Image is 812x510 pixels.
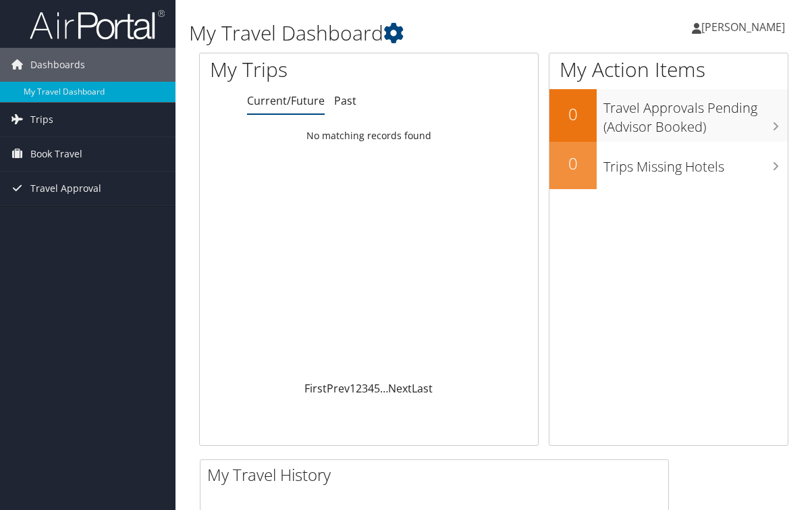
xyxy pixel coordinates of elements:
[603,151,788,176] h3: Trips Missing Hotels
[334,93,356,108] a: Past
[30,137,82,171] span: Book Travel
[549,103,597,126] h2: 0
[368,381,374,396] a: 4
[374,381,380,396] a: 5
[549,152,597,175] h2: 0
[30,9,165,41] img: airportal-logo.png
[210,55,387,84] h1: My Trips
[356,381,362,396] a: 2
[327,381,350,396] a: Prev
[701,20,785,34] span: [PERSON_NAME]
[380,381,388,396] span: …
[549,55,788,84] h1: My Action Items
[603,92,788,136] h3: Travel Approvals Pending (Advisor Booked)
[350,381,356,396] a: 1
[30,48,85,82] span: Dashboards
[207,463,668,486] h2: My Travel History
[30,172,101,205] span: Travel Approval
[189,19,595,47] h1: My Travel Dashboard
[200,124,538,148] td: No matching records found
[692,7,799,47] a: [PERSON_NAME]
[30,103,53,136] span: Trips
[247,93,325,108] a: Current/Future
[304,381,327,396] a: First
[549,142,788,189] a: 0Trips Missing Hotels
[549,89,788,141] a: 0Travel Approvals Pending (Advisor Booked)
[388,381,412,396] a: Next
[412,381,433,396] a: Last
[362,381,368,396] a: 3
